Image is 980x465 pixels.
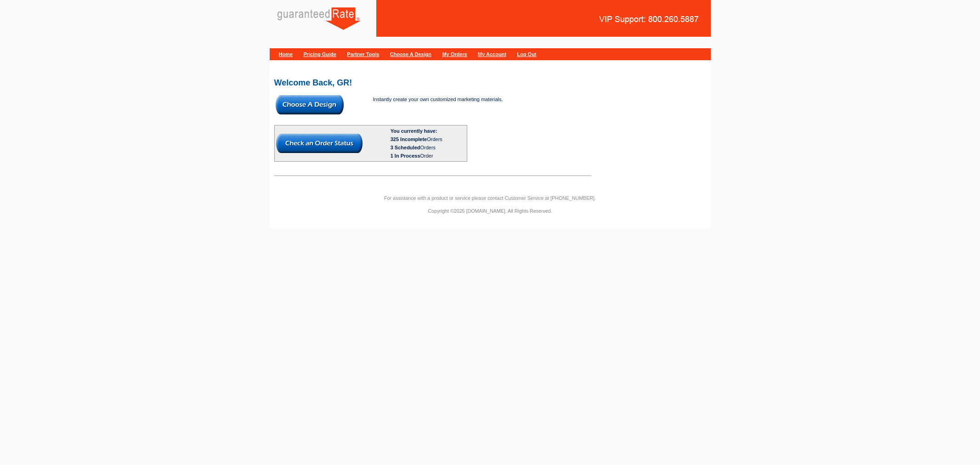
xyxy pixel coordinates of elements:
p: For assistance with a product or service please contact Customer Service at [PHONE_NUMBER]. [270,194,711,202]
div: Orders Orders Order [391,135,465,160]
p: Copyright ©2025 [DOMAIN_NAME]. All Rights Reserved. [270,207,711,215]
span: 325 Incomplete [391,136,427,142]
span: 1 In Process [391,153,420,159]
a: Partner Tools [347,51,379,57]
a: Pricing Guide [303,51,336,57]
a: Log Out [517,51,536,57]
span: Instantly create your own customized marketing materials. [373,96,503,102]
a: My Account [478,51,506,57]
a: Choose A Design [390,51,431,57]
a: Home [279,51,293,57]
span: 3 Scheduled [391,145,420,150]
h2: Welcome Back, GR! [274,79,706,87]
img: button-choose-design.gif [276,95,344,114]
b: You currently have: [391,128,437,134]
a: My Orders [442,51,467,57]
img: button-check-order-status.gif [276,134,363,153]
